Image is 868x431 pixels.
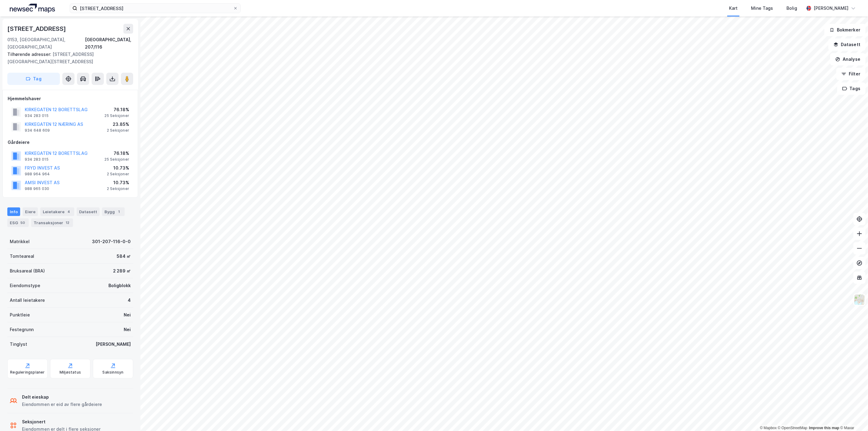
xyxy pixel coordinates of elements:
[25,157,49,162] div: 934 283 015
[10,267,45,275] div: Bruksareal (BRA)
[7,52,53,57] span: Tilhørende adresser:
[10,326,34,333] div: Festegrunn
[10,238,30,245] div: Matrikkel
[830,53,866,65] button: Analyse
[107,164,129,172] div: 10.73%
[828,38,866,51] button: Datasett
[837,402,868,431] iframe: Chat Widget
[96,341,131,348] div: [PERSON_NAME]
[10,370,45,375] div: Reguleringsplaner
[107,121,129,128] div: 23.85%
[10,341,27,348] div: Tinglyst
[40,207,74,216] div: Leietakere
[786,5,797,12] div: Bolig
[814,5,848,12] div: [PERSON_NAME]
[25,128,50,133] div: 934 648 609
[102,207,125,216] div: Bygg
[729,5,738,12] div: Kart
[751,5,773,12] div: Mine Tags
[104,113,129,118] div: 25 Seksjoner
[8,95,133,102] div: Hjemmelshaver
[116,209,122,215] div: 1
[7,207,20,216] div: Info
[809,426,839,430] a: Improve this map
[10,297,45,304] div: Antall leietakere
[64,220,71,226] div: 12
[128,297,131,304] div: 4
[107,186,129,191] div: 2 Seksjoner
[23,207,38,216] div: Eiere
[7,51,128,65] div: [STREET_ADDRESS][GEOGRAPHIC_DATA][STREET_ADDRESS]
[10,311,30,319] div: Punktleie
[66,209,72,215] div: 4
[22,418,100,426] div: Seksjonert
[92,238,131,245] div: 301-207-116-0-0
[85,36,133,51] div: [GEOGRAPHIC_DATA], 207/116
[836,68,866,80] button: Filter
[10,4,55,13] img: logo.a4113a55bc3d86da70a041830d287a7e.svg
[22,401,102,408] div: Eiendommen er eid av flere gårdeiere
[107,172,129,177] div: 2 Seksjoner
[22,393,102,401] div: Delt eieskap
[124,326,131,333] div: Nei
[10,253,34,260] div: Tomteareal
[837,82,866,95] button: Tags
[824,24,866,36] button: Bokmerker
[107,128,129,133] div: 2 Seksjoner
[7,36,85,51] div: 0153, [GEOGRAPHIC_DATA], [GEOGRAPHIC_DATA]
[104,106,129,113] div: 76.18%
[19,220,26,226] div: 50
[854,294,865,305] img: Z
[25,113,49,118] div: 934 283 015
[124,311,131,319] div: Nei
[760,426,777,430] a: Mapbox
[108,282,131,289] div: Boligblokk
[7,218,29,227] div: ESG
[10,282,40,289] div: Eiendomstype
[104,150,129,157] div: 76.18%
[77,4,233,13] input: Søk på adresse, matrikkel, gårdeiere, leietakere eller personer
[7,24,67,34] div: [STREET_ADDRESS]
[103,370,124,375] div: Saksinnsyn
[25,186,49,191] div: 988 965 030
[113,267,131,275] div: 2 289 ㎡
[104,157,129,162] div: 25 Seksjoner
[7,73,60,85] button: Tag
[8,139,133,146] div: Gårdeiere
[25,172,50,177] div: 988 964 964
[60,370,81,375] div: Miljøstatus
[107,179,129,186] div: 10.73%
[31,218,73,227] div: Transaksjoner
[778,426,808,430] a: OpenStreetMap
[77,207,100,216] div: Datasett
[117,253,131,260] div: 584 ㎡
